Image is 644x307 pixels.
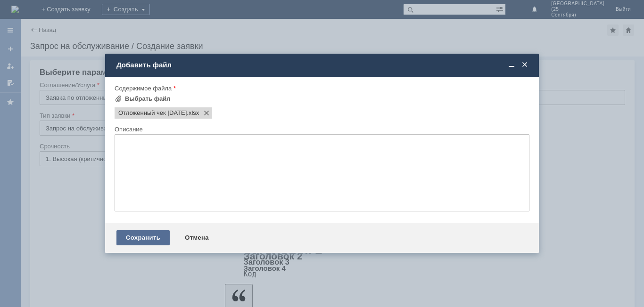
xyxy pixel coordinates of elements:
[118,109,187,117] span: Отложенный чек 15.08.25.xlsx
[520,61,529,69] span: Закрыть
[507,61,516,69] span: Свернуть (Ctrl + M)
[4,4,138,19] div: Добрый вечер! Прошу удалить отложенный чек во вложении.
[187,109,199,117] span: Отложенный чек 15.08.25.xlsx
[125,95,171,103] div: Выбрать файл
[115,85,528,91] div: Содержимое файла
[116,61,529,69] div: Добавить файл
[115,126,528,132] div: Описание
